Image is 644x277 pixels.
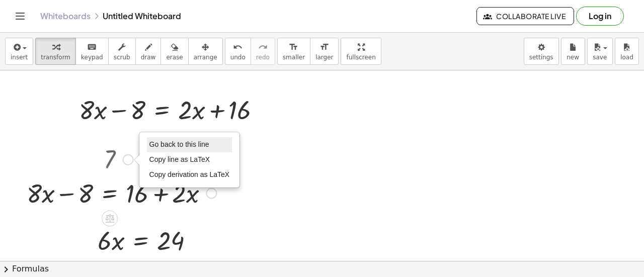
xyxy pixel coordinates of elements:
[230,54,246,61] span: undo
[346,54,375,61] span: fullscreen
[315,54,333,61] span: larger
[225,38,251,65] button: undoundo
[524,38,559,65] button: settings
[194,54,217,61] span: arrange
[87,41,97,53] i: keyboard
[620,54,633,61] span: load
[258,41,268,53] i: redo
[289,41,298,53] i: format_size
[149,170,230,178] span: Copy derivation as LaTeX
[40,11,91,21] a: Whiteboards
[5,38,33,65] button: insert
[567,54,579,61] span: new
[576,7,624,26] button: Log in
[81,54,103,61] span: keypad
[277,38,310,65] button: format_sizesmaller
[135,38,162,65] button: draw
[141,54,156,61] span: draw
[587,38,613,65] button: save
[233,41,243,53] i: undo
[41,54,70,61] span: transform
[102,210,118,226] div: Apply the same math to both sides of the equation
[485,12,566,21] span: Collaborate Live
[561,38,585,65] button: new
[114,54,130,61] span: scrub
[11,54,28,61] span: insert
[341,38,381,65] button: fullscreen
[476,7,574,25] button: Collaborate Live
[188,38,223,65] button: arrange
[35,38,76,65] button: transform
[529,54,553,61] span: settings
[108,38,136,65] button: scrub
[615,38,639,65] button: load
[319,41,329,53] i: format_size
[149,155,210,163] span: Copy line as LaTeX
[283,54,305,61] span: smaller
[75,38,109,65] button: keyboardkeypad
[12,8,28,24] button: Toggle navigation
[593,54,607,61] span: save
[166,54,183,61] span: erase
[251,38,275,65] button: redoredo
[149,140,209,148] span: Go back to this line
[310,38,339,65] button: format_sizelarger
[160,38,188,65] button: erase
[256,54,270,61] span: redo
